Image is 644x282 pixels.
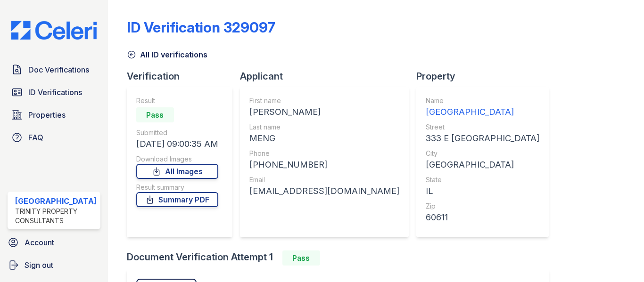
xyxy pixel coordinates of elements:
div: Phone [249,149,399,158]
div: Trinity Property Consultants [15,207,97,226]
a: Doc Verifications [8,60,100,79]
a: Summary PDF [136,192,218,207]
a: FAQ [8,128,100,147]
div: 333 E [GEOGRAPHIC_DATA] [426,132,539,145]
div: Download Images [136,154,218,164]
div: [PERSON_NAME] [249,105,399,119]
div: Street [426,122,539,132]
a: Properties [8,105,100,124]
div: Applicant [240,70,416,83]
div: State [426,175,539,185]
div: [PHONE_NUMBER] [249,158,399,171]
div: Last name [249,122,399,132]
span: Properties [28,109,66,121]
div: [DATE] 09:00:35 AM [136,137,218,151]
div: Verification [127,70,240,83]
img: CE_Logo_Blue-a8612792a0a2168367f1c8372b55b34899dd931a85d93a1a3d3e32e68fde9ad4.png [4,21,104,40]
div: Zip [426,201,539,211]
a: All Images [136,164,218,179]
div: Document Verification Attempt 1 [127,250,556,266]
div: [EMAIL_ADDRESS][DOMAIN_NAME] [249,185,399,198]
iframe: chat widget [604,244,635,273]
a: Name [GEOGRAPHIC_DATA] [426,96,539,119]
div: City [426,149,539,158]
div: Name [426,96,539,105]
span: Account [25,237,54,248]
a: Sign out [4,256,104,274]
div: First name [249,96,399,105]
a: ID Verifications [8,83,100,102]
div: [GEOGRAPHIC_DATA] [426,158,539,171]
div: Pass [136,107,174,122]
div: ID Verification 329097 [127,19,275,36]
div: Submitted [136,128,218,137]
div: Property [416,70,556,83]
div: Result [136,96,218,105]
a: Account [4,233,104,252]
a: All ID verifications [127,49,207,60]
span: ID Verifications [28,87,82,98]
div: Result summary [136,183,218,192]
div: MENG [249,132,399,145]
div: IL [426,185,539,198]
div: [GEOGRAPHIC_DATA] [426,105,539,119]
div: Email [249,175,399,185]
span: Doc Verifications [28,64,89,75]
div: 60611 [426,211,539,224]
span: Sign out [25,259,53,271]
div: Pass [282,250,320,266]
div: [GEOGRAPHIC_DATA] [15,195,97,207]
span: FAQ [28,132,43,143]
